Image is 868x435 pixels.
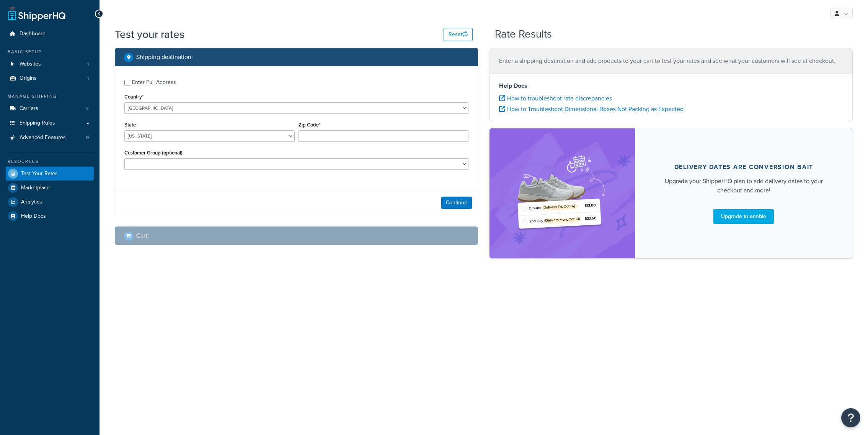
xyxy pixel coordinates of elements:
[6,209,94,223] a: Help Docs
[6,131,94,145] a: Advanced Features0
[499,81,843,90] h4: Help Docs
[299,122,320,128] label: Zip Code*
[6,116,94,130] a: Shipping Rules
[444,28,473,41] button: Reset
[499,56,843,66] p: Enter a shipping destination and add products to your cart to test your rates and see what your c...
[86,135,89,141] span: 0
[20,135,66,141] span: Advanced Features
[21,171,58,177] span: Test Your Rates
[653,177,834,195] div: Upgrade your ShipperHQ plan to add delivery dates to your checkout and more!
[20,105,38,112] span: Carriers
[6,158,94,165] div: Resources
[713,209,774,224] a: Upgrade to enable
[132,77,176,88] div: Enter Full Address
[6,181,94,195] a: Marketplace
[124,80,130,85] input: Enter Full Address
[20,31,46,37] span: Dashboard
[87,61,89,67] span: 1
[6,167,94,181] a: Test Your Rates
[674,163,814,171] div: Delivery dates are conversion bait
[499,105,684,113] a: How to Troubleshoot Dimensional Boxes Not Packing as Expected
[6,102,94,116] a: Carriers2
[6,195,94,209] a: Analytics
[6,71,94,85] a: Origins1
[20,120,55,126] span: Shipping Rules
[6,27,94,41] a: Dashboard
[115,27,184,42] h1: Test your rates
[20,75,37,82] span: Origins
[21,213,46,220] span: Help Docs
[441,197,472,209] button: Continue
[6,93,94,100] div: Manage Shipping
[499,94,612,103] a: How to troubleshoot rate discrepancies
[20,61,41,67] span: Websites
[6,131,94,145] li: Advanced Features
[87,75,89,82] span: 1
[124,94,144,100] label: Country*
[6,71,94,85] li: Origins
[841,408,860,427] button: Open Resource Center
[21,199,42,205] span: Analytics
[6,102,94,116] li: Carriers
[6,49,94,55] div: Basic Setup
[6,57,94,71] a: Websites1
[136,232,149,239] h2: Cart :
[495,28,552,40] h2: Rate Results
[136,54,193,61] h2: Shipping destination :
[86,105,89,112] span: 2
[6,57,94,71] li: Websites
[124,122,136,128] label: State
[21,185,50,191] span: Marketplace
[124,150,183,156] label: Customer Group (optional)
[514,140,610,247] img: feature-image-bc-ddt-29f5f3347fd16b343e3944f0693b5c204e21c40c489948f4415d4740862b0302.png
